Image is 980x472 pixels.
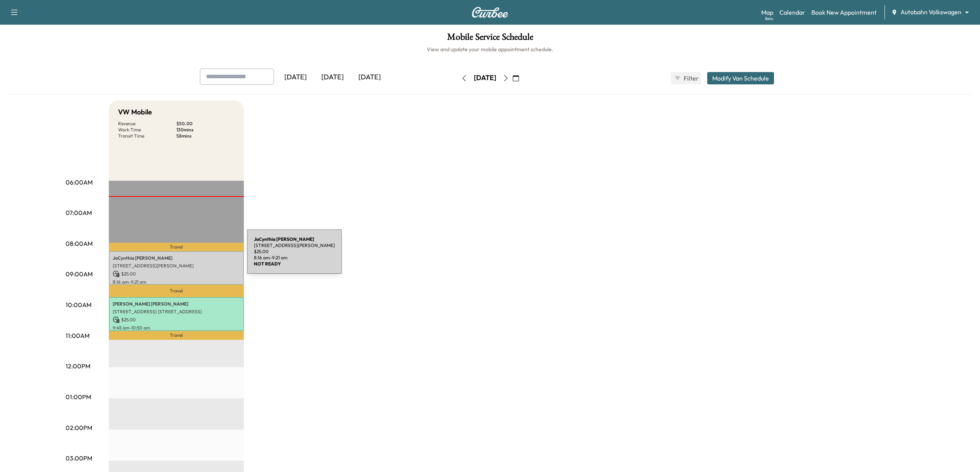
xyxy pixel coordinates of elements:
[474,73,496,83] div: [DATE]
[109,285,244,297] p: Travel
[113,301,240,307] p: [PERSON_NAME] [PERSON_NAME]
[66,300,91,309] p: 10:00AM
[176,121,235,127] p: $ 50.00
[707,72,774,84] button: Modify Van Schedule
[113,309,240,315] p: [STREET_ADDRESS] [STREET_ADDRESS]
[176,133,235,139] p: 58 mins
[8,32,972,45] h1: Mobile Service Schedule
[901,8,961,17] span: Autobahn Volkswagen
[118,133,176,139] p: Transit Time
[113,316,240,323] p: $ 25.00
[761,8,773,17] a: MapBeta
[176,127,235,133] p: 130 mins
[765,16,773,22] div: Beta
[811,8,877,17] a: Book New Appointment
[684,74,698,83] span: Filter
[66,361,90,371] p: 12:00PM
[113,279,240,285] p: 8:16 am - 9:21 am
[8,45,972,53] h6: View and update your mobile appointment schedule.
[779,8,805,17] a: Calendar
[471,7,509,18] img: Curbee Logo
[66,178,93,187] p: 06:00AM
[113,325,240,331] p: 9:45 am - 10:50 am
[66,392,91,401] p: 01:00PM
[66,423,92,432] p: 02:00PM
[66,454,92,463] p: 03:00PM
[66,239,93,248] p: 08:00AM
[671,72,701,84] button: Filter
[66,331,90,340] p: 11:00AM
[351,69,388,86] div: [DATE]
[118,107,152,118] h5: VW Mobile
[66,269,93,279] p: 09:00AM
[314,69,351,86] div: [DATE]
[277,69,314,86] div: [DATE]
[113,263,240,269] p: [STREET_ADDRESS][PERSON_NAME]
[118,127,176,133] p: Work Time
[118,121,176,127] p: Revenue
[113,255,240,261] p: JaCynthia [PERSON_NAME]
[109,243,244,251] p: Travel
[66,208,92,217] p: 07:00AM
[113,270,240,277] p: $ 25.00
[109,331,244,340] p: Travel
